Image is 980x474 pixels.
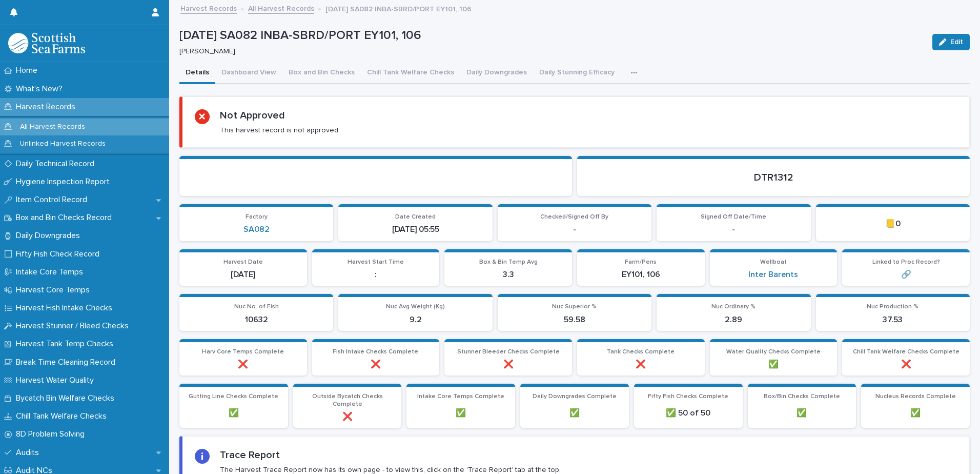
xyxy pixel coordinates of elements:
span: Wellboat [760,259,787,265]
span: Harvest Start Time [348,259,404,265]
p: - [504,225,645,234]
p: Item Control Record [12,195,95,205]
span: Box/Bin Checks Complete [764,393,840,400]
p: [DATE] SA082 INBA-SBRD/PORT EY101, 106 [325,3,472,14]
span: Linked to Proc Record? [872,259,940,265]
p: All Harvest Records [12,123,93,131]
p: 3.3 [451,270,566,280]
span: Checked/Signed Off By [540,214,608,220]
span: Outside Bycatch Checks Complete [312,393,383,407]
span: Harvest Date [223,259,263,265]
button: Edit [932,34,970,50]
a: All Harvest Records [248,2,314,14]
p: DTR1312 [589,171,957,184]
button: Chill Tank Welfare Checks [361,63,460,84]
p: Home [12,66,46,75]
button: Daily Stunning Efficacy [533,63,621,84]
h2: Trace Report [220,449,280,461]
p: ❌ [318,360,434,369]
button: Box and Bin Checks [282,63,361,84]
span: Daily Downgrades Complete [533,393,617,400]
p: ✅ [526,408,623,418]
p: What's New? [12,84,71,94]
button: Dashboard View [215,63,282,84]
span: Farm/Pens [625,259,657,265]
p: [DATE] 05:55 [344,225,486,234]
span: Stunner Bleeder Checks Complete [457,349,560,355]
span: Harv Core Temps Complete [202,349,284,355]
p: ❌ [848,360,964,369]
span: Box & Bin Temp Avg [479,259,538,265]
span: Chill Tank Welfare Checks Complete [853,349,959,355]
span: Nuc Avg Weight (Kg) [386,304,445,310]
p: Fifty Fish Check Record [12,249,108,259]
span: Gutting Line Checks Complete [189,393,278,400]
p: Daily Technical Record [12,159,103,169]
span: Tank Checks Complete [607,349,675,355]
p: Harvest Records [12,102,84,112]
span: Nucleus Records Complete [875,393,956,400]
span: Fish Intake Checks Complete [333,349,418,355]
p: ✅ 50 of 50 [640,408,737,418]
span: Edit [950,38,963,46]
p: Chill Tank Welfare Checks [12,411,115,421]
p: 8D Problem Solving [12,429,93,439]
p: ❌ [583,360,699,369]
button: Daily Downgrades [460,63,533,84]
span: Intake Core Temps Complete [417,393,504,400]
p: Harvest Core Temps [12,285,98,295]
span: Nuc No. of Fish [234,304,279,310]
p: 37.53 [822,315,964,325]
p: 9.2 [344,315,486,325]
p: Break Time Cleaning Record [12,358,124,367]
p: [PERSON_NAME] [179,47,920,56]
p: Unlinked Harvest Records [12,140,114,148]
p: Audits [12,448,47,458]
p: 🔗 [848,270,964,280]
img: mMrefqRFQpe26GRNOUkG [8,33,85,53]
span: Nuc Superior % [552,304,597,310]
p: ❌ [451,360,566,369]
p: ✅ [716,360,831,369]
p: - [663,225,804,234]
span: Water Quality Checks Complete [726,349,821,355]
p: Harvest Water Quality [12,376,102,385]
p: Hygiene Inspection Report [12,177,118,187]
p: [DATE] SA082 INBA-SBRD/PORT EY101, 106 [179,28,924,43]
span: Date Created [395,214,436,220]
a: Harvest Records [180,2,237,14]
p: Harvest Fish Intake Checks [12,303,120,313]
span: Fifty Fish Checks Complete [648,393,728,400]
p: ✅ [867,408,964,418]
p: ✅ [413,408,509,418]
p: EY101, 106 [583,270,699,280]
span: Factory [246,214,268,220]
p: Intake Core Temps [12,267,91,277]
button: Details [179,63,215,84]
p: ✅ [186,408,282,418]
p: 📒0 [822,219,964,229]
p: 59.58 [504,315,645,325]
p: Box and Bin Checks Record [12,213,120,223]
p: Harvest Stunner / Bleed Checks [12,321,137,331]
p: ✅ [754,408,850,418]
h2: Not Approved [220,109,285,122]
p: Harvest Tank Temp Checks [12,339,121,349]
p: : [318,270,434,280]
span: Nuc Production % [867,304,918,310]
span: Signed Off Date/Time [701,214,766,220]
p: ❌ [299,412,396,422]
p: ❌ [186,360,301,369]
span: Nuc Ordinary % [711,304,756,310]
a: SA082 [243,225,270,234]
a: Inter Barents [748,270,798,280]
p: Daily Downgrades [12,231,88,241]
p: Bycatch Bin Welfare Checks [12,393,122,403]
p: [DATE] [186,270,301,280]
p: This harvest record is not approved [220,126,338,135]
p: 10632 [186,315,327,325]
p: 2.89 [663,315,804,325]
